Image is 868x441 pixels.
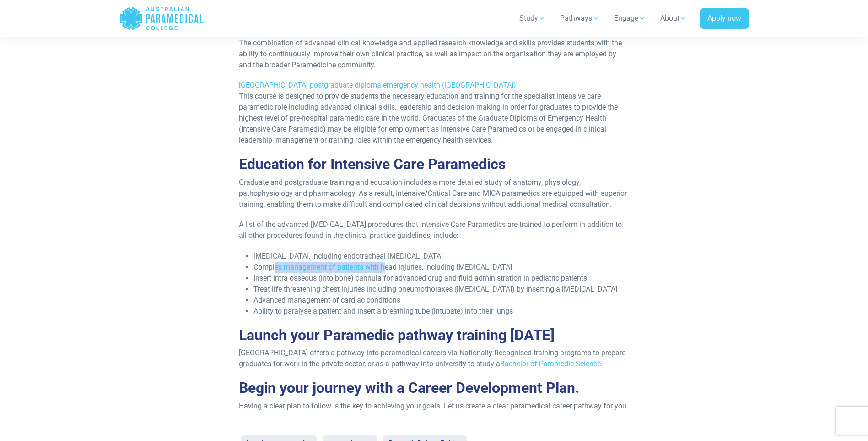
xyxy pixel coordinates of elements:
[239,80,629,146] p: This course is designed to provide students the necessary education and training for the speciali...
[253,273,629,284] li: Insert intra osseous (into bone) cannula for advanced drug and fluid administration in pediatric ...
[239,38,629,71] p: The combination of advanced clinical knowledge and applied research knowledge and skills provides...
[253,251,629,262] li: [MEDICAL_DATA], including endotracheal [MEDICAL_DATA]
[239,155,629,173] h2: Education for Intensive Care Paramedics
[609,6,651,31] a: Engage
[239,326,629,344] h2: Launch your Paramedic pathway training [DATE]
[500,359,601,368] a: Bachelor of Paramedic Science
[239,401,629,412] p: Having a clear plan to follow is the key to achieving your goals. Let us create a clear paramedic...
[253,284,629,295] li: Treat life threatening chest injuries including pneumothoraxes ([MEDICAL_DATA]) by inserting a [M...
[514,6,551,31] a: Study
[253,262,629,273] li: Complex management of patients with head injuries, including [MEDICAL_DATA]
[239,347,629,369] p: [GEOGRAPHIC_DATA] offers a pathway into paramedical careers via Nationally Recognised training pr...
[655,6,692,31] a: About
[239,81,516,89] a: [GEOGRAPHIC_DATA] postgraduate diploma emergency health ([GEOGRAPHIC_DATA])
[700,8,749,29] a: Apply now
[239,219,629,241] p: A list of the advanced [MEDICAL_DATA] procedures that Intensive Care Paramedics are trained to pe...
[239,379,629,397] h2: Begin your journey with a Career Development Plan.
[253,306,629,317] li: Ability to paralyse a patient and insert a breathing tube (intubate) into their lungs
[119,4,204,33] a: Australian Paramedical College
[253,295,629,306] li: Advanced management of cardiac conditions
[239,177,629,210] p: Graduate and postgraduate training and education includes a more detailed study of anatomy, physi...
[555,6,605,31] a: Pathways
